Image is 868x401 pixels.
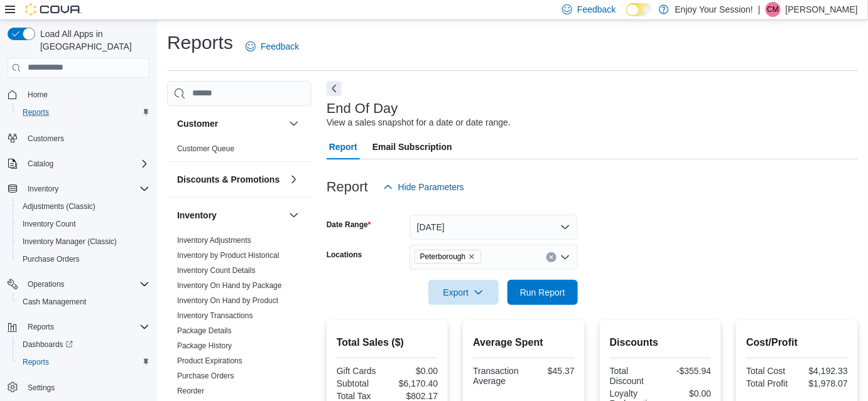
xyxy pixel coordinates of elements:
[177,250,279,260] span: Inventory by Product Historical
[675,2,754,17] p: Enjoy Your Session!
[390,366,438,376] div: $0.00
[177,117,218,130] h3: Customer
[626,16,627,17] span: Dark Mode
[177,311,253,321] span: Inventory Transactions
[177,371,234,381] span: Purchase Orders
[177,311,253,320] a: Inventory Transactions
[3,155,155,173] button: Catalog
[415,250,482,264] span: Peterborough
[800,366,848,376] div: $4,192.33
[410,215,578,240] button: [DATE]
[23,219,76,229] span: Inventory Count
[3,378,155,397] button: Settings
[23,297,86,307] span: Cash Management
[626,3,653,16] input: Dark Mode
[23,87,149,102] span: Home
[23,277,70,292] button: Operations
[18,199,149,214] span: Adjustments (Classic)
[3,180,155,198] button: Inventory
[13,250,155,268] button: Purchase Orders
[13,293,155,311] button: Cash Management
[390,391,438,401] div: $802.17
[28,134,64,144] span: Customers
[177,265,256,275] span: Inventory Count Details
[177,251,279,260] a: Inventory by Product Historical
[337,335,438,350] h2: Total Sales ($)
[18,252,85,267] a: Purchase Orders
[18,234,122,249] a: Inventory Manager (Classic)
[35,28,149,53] span: Load All Apps in [GEOGRAPHIC_DATA]
[786,2,858,17] p: [PERSON_NAME]
[177,144,234,154] span: Customer Queue
[177,372,234,380] a: Purchase Orders
[177,209,284,222] button: Inventory
[28,184,58,194] span: Inventory
[18,337,149,352] span: Dashboards
[768,2,779,17] span: CM
[3,85,155,104] button: Home
[177,356,242,366] span: Product Expirations
[390,378,438,388] div: $6,170.40
[520,286,565,299] span: Run Report
[177,281,282,291] span: Inventory On Hand by Package
[23,340,73,350] span: Dashboards
[13,353,155,371] button: Reports
[23,87,53,102] a: Home
[177,326,232,335] a: Package Details
[177,387,204,395] a: Reorder
[3,129,155,147] button: Customers
[23,156,58,171] button: Catalog
[18,294,91,309] a: Cash Management
[560,252,570,262] button: Open list of options
[327,220,371,230] label: Date Range
[3,275,155,293] button: Operations
[18,217,149,232] span: Inventory Count
[23,319,59,334] button: Reports
[177,209,217,222] h3: Inventory
[28,90,48,100] span: Home
[526,366,575,376] div: $45.37
[177,341,232,350] a: Package History
[428,280,499,305] button: Export
[546,252,556,262] button: Clear input
[13,215,155,233] button: Inventory Count
[436,280,491,305] span: Export
[177,173,284,186] button: Discounts & Promotions
[337,378,385,388] div: Subtotal
[18,337,78,352] a: Dashboards
[28,279,65,289] span: Operations
[746,335,848,350] h2: Cost/Profit
[610,335,712,350] h2: Discounts
[177,236,251,245] a: Inventory Adjustments
[23,131,69,146] a: Customers
[468,253,475,260] button: Remove Peterborough from selection in this group
[746,378,795,388] div: Total Profit
[23,254,80,264] span: Purchase Orders
[286,116,301,131] button: Customer
[177,326,232,336] span: Package Details
[398,181,464,193] span: Hide Parameters
[261,40,299,53] span: Feedback
[378,174,469,200] button: Hide Parameters
[25,3,82,16] img: Cova
[23,237,117,247] span: Inventory Manager (Classic)
[23,130,149,146] span: Customers
[18,252,149,267] span: Purchase Orders
[337,391,385,401] div: Total Tax
[28,322,54,332] span: Reports
[327,179,368,195] h3: Report
[23,181,63,196] button: Inventory
[177,266,256,275] a: Inventory Count Details
[23,357,49,367] span: Reports
[3,318,155,336] button: Reports
[23,380,149,395] span: Settings
[327,116,511,129] div: View a sales snapshot for a date or date range.
[746,366,795,376] div: Total Cost
[507,280,578,305] button: Run Report
[23,319,149,334] span: Reports
[327,250,362,260] label: Locations
[13,198,155,215] button: Adjustments (Classic)
[23,201,95,211] span: Adjustments (Classic)
[18,105,54,120] a: Reports
[23,156,149,171] span: Catalog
